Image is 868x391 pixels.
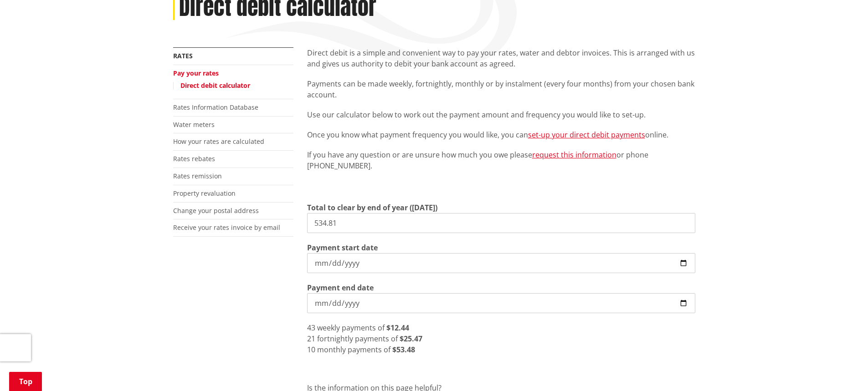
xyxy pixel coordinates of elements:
span: fortnightly payments of [317,334,398,344]
p: If you have any question or are unsure how much you owe please or phone [PHONE_NUMBER]. [307,149,695,171]
p: Direct debit is a simple and convenient way to pay your rates, water and debtor invoices. This is... [307,47,695,69]
a: Rates rebates [173,154,215,163]
span: monthly payments of [317,345,390,355]
a: How your rates are calculated [173,137,264,146]
a: Rates remission [173,172,222,180]
iframe: Messenger Launcher [826,353,859,386]
label: Payment end date [307,282,374,293]
strong: $25.47 [400,334,422,344]
a: Rates Information Database [173,103,258,112]
p: Use our calculator below to work out the payment amount and frequency you would like to set-up. [307,109,695,120]
a: Receive your rates invoice by email [173,223,280,232]
strong: $12.44 [386,323,409,333]
p: Payments can be made weekly, fortnightly, monthly or by instalment (every four months) from your ... [307,78,695,100]
span: weekly payments of [317,323,385,333]
a: request this information [532,150,616,160]
strong: $53.48 [392,345,415,355]
label: Payment start date [307,242,378,253]
a: set-up your direct debit payments [528,130,645,140]
p: Once you know what payment frequency you would like, you can online. [307,129,695,140]
a: Property revaluation [173,189,236,198]
span: 21 [307,334,315,344]
a: Change your postal address [173,206,259,215]
a: Water meters [173,120,215,129]
span: 10 [307,345,315,355]
a: Direct debit calculator [180,81,250,90]
span: 43 [307,323,315,333]
a: Top [9,372,42,391]
label: Total to clear by end of year ([DATE]) [307,202,437,213]
a: Pay your rates [173,69,219,77]
a: Rates [173,51,193,60]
